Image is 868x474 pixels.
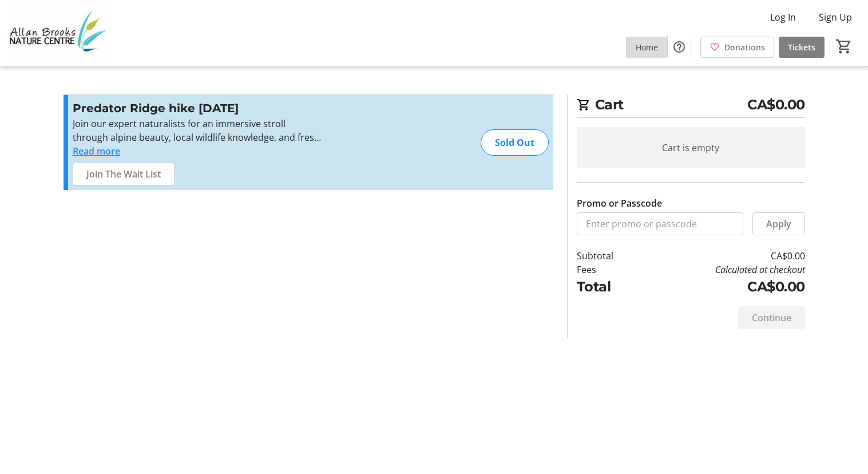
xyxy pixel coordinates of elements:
button: Apply [752,212,805,235]
span: Log In [770,10,796,24]
td: CA$0.00 [643,276,804,297]
span: Apply [766,217,791,231]
span: Join The Wait List [86,167,161,181]
td: CA$0.00 [643,249,804,263]
h3: Predator Ridge hike [DATE] [73,100,323,117]
button: Help [668,35,691,58]
div: Sold Out [481,129,549,156]
button: Log In [761,8,805,26]
div: Cart is empty [577,127,805,168]
a: Tickets [779,37,825,58]
button: Join The Wait List [73,163,175,185]
td: Subtotal [577,249,643,263]
button: Sign Up [810,8,861,26]
h2: Cart [577,94,805,118]
span: Tickets [788,41,815,53]
input: Enter promo or passcode [577,212,743,235]
p: Join our expert naturalists for an immersive stroll through alpine beauty, local wildlife knowled... [73,117,323,144]
label: Promo or Passcode [577,196,662,210]
span: Sign Up [819,10,852,24]
img: Allan Brooks Nature Centre's Logo [7,5,109,62]
td: Total [577,276,643,297]
td: Fees [577,263,643,276]
button: Cart [834,36,854,57]
span: CA$0.00 [747,94,805,115]
a: Donations [700,37,774,58]
button: Read more [73,144,120,158]
span: Donations [724,41,765,53]
span: Home [636,41,658,53]
td: Calculated at checkout [643,263,804,276]
a: Home [627,37,667,58]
